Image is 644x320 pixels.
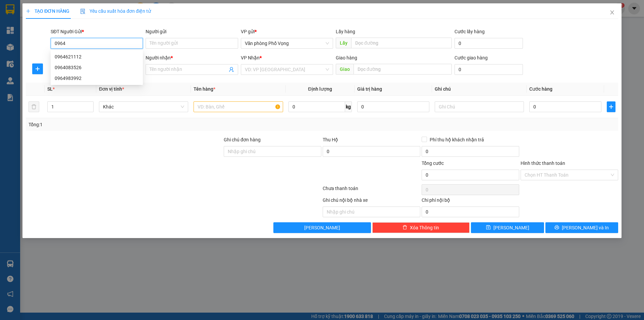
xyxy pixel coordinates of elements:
[229,67,234,72] span: user-add
[607,104,615,109] span: plus
[55,53,139,60] div: 0964621112
[33,66,43,72] span: plus
[194,101,283,112] input: VD: Bàn, Ghế
[308,86,332,92] span: Định lượng
[402,225,407,230] span: delete
[323,196,420,207] div: Ghi chú nội bộ nhà xe
[336,29,355,34] span: Lấy hàng
[51,73,143,84] div: 0964983992
[55,64,139,71] div: 0964083526
[422,161,444,166] span: Tổng cước
[80,8,151,14] span: Yêu cầu xuất hóa đơn điện tử
[454,55,488,60] label: Cước giao hàng
[609,10,615,15] span: close
[55,75,139,82] div: 0964983992
[336,38,351,48] span: Lấy
[410,224,439,231] span: Xóa Thông tin
[454,64,523,75] input: Cước giao hàng
[454,38,523,49] input: Cước lấy hàng
[323,137,338,142] span: Thu Hộ
[51,51,143,62] div: 0964621112
[245,38,329,48] span: Văn phòng Phố Vọng
[146,54,238,61] div: Người nhận
[80,9,86,14] img: icon
[273,222,371,233] button: [PERSON_NAME]
[323,207,420,217] input: Nhập ghi chú
[354,64,452,75] input: Dọc đường
[521,161,565,166] label: Hình thức thanh toán
[51,28,143,35] div: SĐT Người Gửi
[422,196,519,207] div: Chi phí nội bộ
[357,101,429,112] input: 0
[26,9,31,13] span: plus
[486,225,491,230] span: save
[351,38,452,48] input: Dọc đường
[545,222,618,233] button: printer[PERSON_NAME] và In
[554,225,559,230] span: printer
[194,86,215,92] span: Tên hàng
[241,28,333,35] div: VP gửi
[529,86,552,92] span: Cước hàng
[345,101,352,112] span: kg
[51,62,143,73] div: 0964083526
[99,86,124,92] span: Đơn vị tính
[224,137,261,142] label: Ghi chú đơn hàng
[304,224,340,231] span: [PERSON_NAME]
[29,121,249,128] div: Tổng: 1
[493,224,529,231] span: [PERSON_NAME]
[603,3,622,22] button: Close
[471,222,544,233] button: save[PERSON_NAME]
[47,86,53,92] span: SL
[336,64,354,75] span: Giao
[103,102,184,112] span: Khác
[241,55,260,60] span: VP Nhận
[432,83,527,96] th: Ghi chú
[562,224,609,231] span: [PERSON_NAME] và In
[454,29,485,34] label: Cước lấy hàng
[224,146,321,157] input: Ghi chú đơn hàng
[26,8,69,14] span: TẠO ĐƠN HÀNG
[427,136,487,143] span: Phí thu hộ khách nhận trả
[146,28,238,35] div: Người gửi
[357,86,382,92] span: Giá trị hàng
[322,185,421,196] div: Chưa thanh toán
[607,101,615,112] button: plus
[336,55,357,60] span: Giao hàng
[372,222,470,233] button: deleteXóa Thông tin
[32,63,43,74] button: plus
[435,101,524,112] input: Ghi Chú
[29,101,39,112] button: delete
